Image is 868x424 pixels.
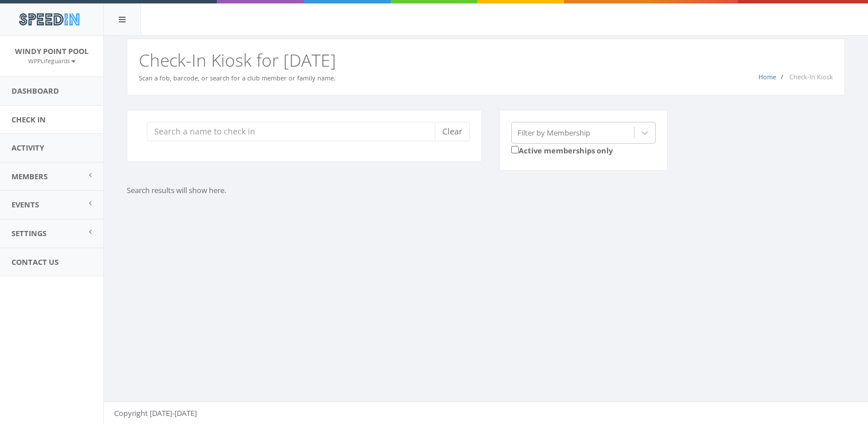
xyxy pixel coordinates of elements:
h2: Check-In Kiosk for [DATE] [139,51,833,70]
a: Home [758,72,776,81]
span: Windy Point Pool [15,46,88,56]
button: Clear [435,122,470,141]
span: Events [11,199,39,210]
label: Active memberships only [511,144,613,156]
input: Search a name to check in [147,122,443,141]
span: Check-In Kiosk [789,72,833,81]
span: Members [11,171,48,182]
span: Contact Us [11,257,59,267]
a: WPPLifeguards [28,55,76,65]
p: Search results will show here. [127,185,660,196]
small: WPPLifeguards [28,57,76,65]
div: Filter by Membership [517,127,590,138]
input: Active memberships only [511,146,519,153]
img: speedin_logo.png [13,9,85,30]
small: Scan a fob, barcode, or search for a club member or family name. [139,74,336,82]
span: Settings [11,228,46,238]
